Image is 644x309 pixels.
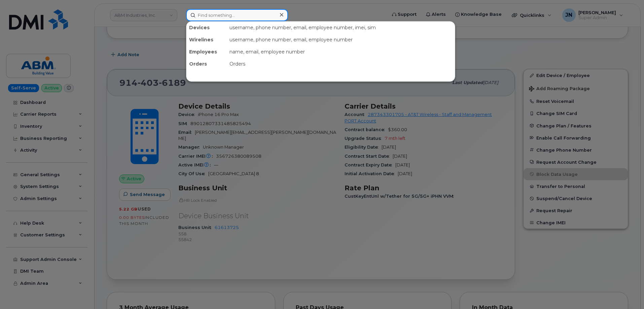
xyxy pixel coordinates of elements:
div: name, email, employee number [227,46,455,58]
div: Devices [186,22,227,34]
div: Wirelines [186,34,227,46]
div: username, phone number, email, employee number, imei, sim [227,22,455,34]
div: Orders [227,58,455,70]
div: Employees [186,46,227,58]
div: Orders [186,58,227,70]
input: Find something... [186,9,288,21]
div: username, phone number, email, employee number [227,34,455,46]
